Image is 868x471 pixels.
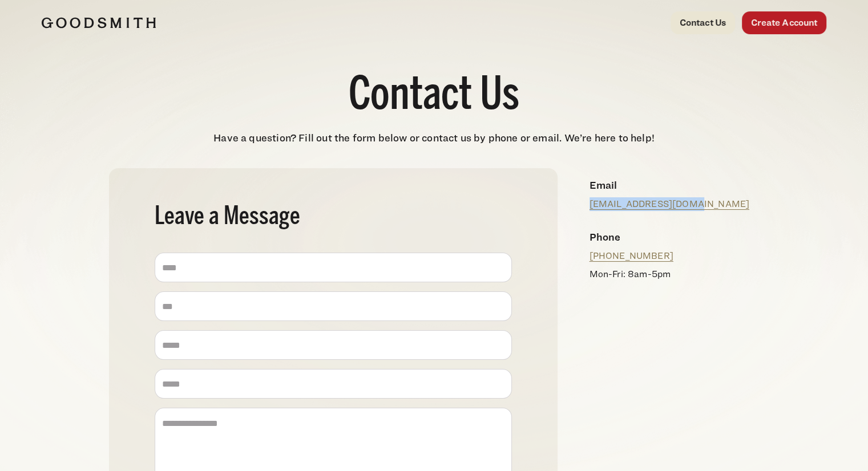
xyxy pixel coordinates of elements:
[742,11,826,34] a: Create Account
[155,205,512,230] h2: Leave a Message
[590,250,673,261] a: [PHONE_NUMBER]
[590,198,749,209] a: [EMAIL_ADDRESS][DOMAIN_NAME]
[42,17,156,29] img: Goodsmith
[671,11,736,34] a: Contact Us
[590,267,750,281] p: Mon-Fri: 8am-5pm
[590,177,750,193] h4: Email
[590,229,750,245] h4: Phone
